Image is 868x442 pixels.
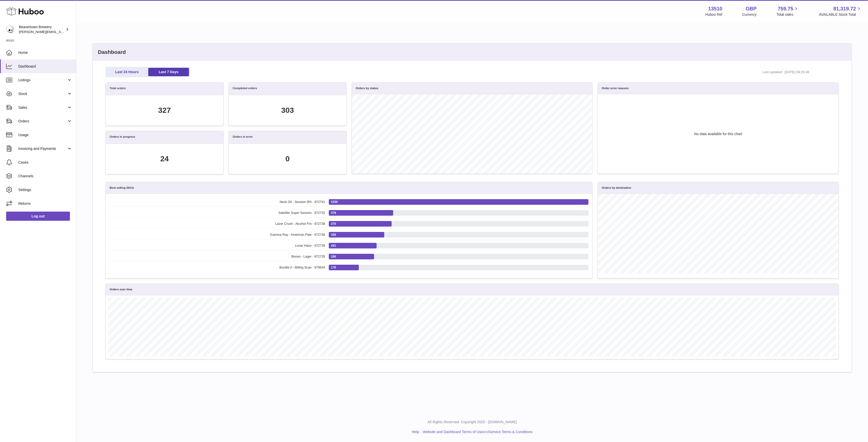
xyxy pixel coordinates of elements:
[331,200,337,204] span: 1530
[93,43,851,61] h2: Dashboard
[110,186,134,190] h3: Best selling SKUs
[423,430,483,434] a: Website and Dashboard Terms of Use
[598,94,838,173] div: No data available for this chart
[18,64,72,69] span: Dashboard
[18,160,72,165] span: Cases
[110,135,135,140] h3: Orders in progress
[331,222,336,226] span: 370
[19,25,65,34] div: Beavertown Brewery
[107,68,147,76] a: Last 24 Hours
[19,30,129,34] span: [PERSON_NAME][EMAIL_ADDRESS][PERSON_NAME][DOMAIN_NAME]
[819,5,862,17] a: 81,319.72 AVAILABLE Stock Total
[819,12,862,17] span: AVAILABLE Stock Total
[18,187,72,192] span: Settings
[6,26,14,33] img: Matthew.McCormack@beavertownbrewery.co.uk
[742,12,757,17] div: Currency
[778,5,793,12] span: 759.75
[708,5,723,12] strong: 13510
[331,233,336,237] span: 326
[18,119,67,124] span: Orders
[705,12,723,17] div: Huboo Ref
[233,86,257,91] h3: Completed orders
[356,86,378,90] h3: Orders by status
[421,430,533,434] li: and
[285,154,290,164] div: 0
[110,86,126,91] h3: Total orders
[110,233,325,237] span: Gamma Ray - American Pale - 972736
[18,91,67,96] span: Stock
[148,68,189,76] a: Last 7 Days
[110,222,325,226] span: Lazer Crush - Alcohol Fre - 972738
[18,105,67,110] span: Sales
[281,105,294,116] div: 303
[160,154,169,164] div: 24
[602,86,629,90] h3: Order error reasons
[110,244,325,248] span: Lunar Haze - 972739
[746,5,757,12] strong: GBP
[110,265,325,270] span: Bundle A - Billing Scan - 979644
[110,211,325,215] span: Satellite Super Session - 972732
[80,420,864,424] p: All Rights Reserved. Copyright 2025 - [DOMAIN_NAME]
[776,12,799,17] span: Total sales
[18,146,67,151] span: Invoicing and Payments
[331,211,336,215] span: 378
[158,105,171,116] div: 327
[6,212,70,221] a: Log out
[110,288,133,291] h3: Orders over time
[785,70,825,74] span: [DATE] 09:25:48
[331,265,336,270] span: 176
[331,244,336,248] span: 281
[833,5,856,12] span: 81,319.72
[18,133,72,137] span: Usage
[602,186,631,190] h3: Orders by destination
[233,135,253,140] h3: Orders in error
[110,200,325,204] span: Neck Oil - Session IPA - 972741
[18,78,67,83] span: Listings
[18,174,72,179] span: Channels
[110,255,325,259] span: Bones - Lager - 972735
[18,201,72,206] span: Returns
[489,430,533,434] a: Service Terms & Conditions
[762,70,783,74] span: Last updated:
[776,5,799,17] a: 759.75 Total sales
[18,50,72,55] span: Home
[331,255,336,259] span: 266
[412,430,419,434] a: Help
